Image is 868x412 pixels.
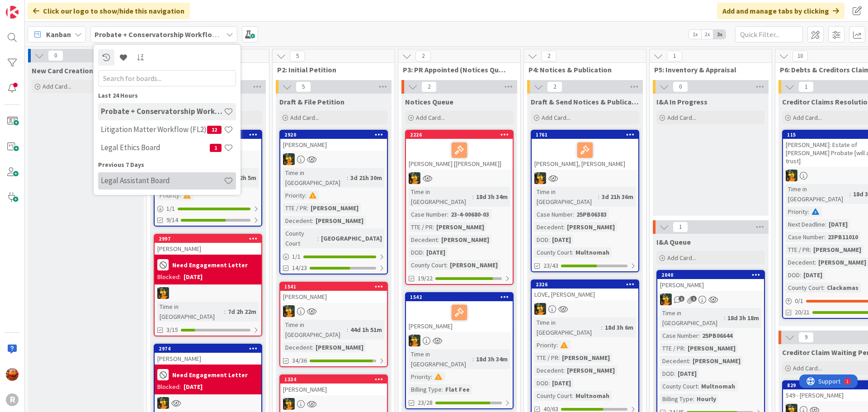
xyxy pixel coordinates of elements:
[347,173,348,183] span: :
[409,209,447,219] div: Case Number
[418,398,433,407] span: 23/28
[406,131,513,139] div: 2226
[673,81,688,92] span: 0
[700,331,735,341] div: 25PB06644
[403,65,509,74] span: P3: PR Appointed (Notices Queue)
[534,365,563,375] div: Decedent
[312,342,313,352] span: :
[598,192,599,202] span: :
[409,172,420,184] img: MR
[283,168,347,188] div: Time in [GEOGRAPHIC_DATA]
[547,81,562,92] span: 2
[319,233,384,243] div: [GEOGRAPHIC_DATA]
[800,270,801,280] span: :
[534,222,563,232] div: Decedent
[308,203,361,213] div: [PERSON_NAME]
[660,331,698,341] div: Case Number
[292,252,301,261] span: 1 / 1
[157,190,179,200] div: Priority
[313,342,366,352] div: [PERSON_NAME]
[654,65,760,74] span: P5: Inventory & Appraisal
[786,270,800,280] div: DOD
[690,356,743,366] div: [PERSON_NAME]
[184,382,203,392] div: [DATE]
[280,305,387,317] div: MR
[313,216,366,226] div: [PERSON_NAME]
[573,209,574,219] span: :
[283,216,312,226] div: Decedent
[543,261,558,270] span: 23/43
[157,272,181,282] div: Blocked:
[424,247,448,257] div: [DATE]
[660,294,672,305] img: MR
[98,160,236,170] div: Previous 7 Days
[32,66,93,75] span: New Card Creation
[418,274,433,283] span: 19/22
[166,215,178,225] span: 9/14
[660,369,674,379] div: DOD
[674,369,675,379] span: :
[801,270,825,280] div: [DATE]
[532,131,638,170] div: 1761[PERSON_NAME], [PERSON_NAME]
[565,365,617,375] div: [PERSON_NAME]
[101,143,210,152] h4: Legal Ethics Board
[786,245,810,255] div: TTE / PR
[725,313,761,323] div: 18d 3h 18m
[534,209,573,219] div: Case Number
[416,114,445,122] span: Add Card...
[810,245,811,255] span: :
[599,192,636,202] div: 3d 21h 36m
[534,353,558,363] div: TTE / PR
[184,272,203,282] div: [DATE]
[347,325,348,335] span: :
[698,381,699,391] span: :
[159,346,261,352] div: 2974
[826,219,850,229] div: [DATE]
[283,228,317,248] div: County Court
[317,233,319,243] span: :
[277,65,383,74] span: P2: Initial Petition
[296,81,311,92] span: 5
[713,30,726,39] span: 3x
[786,170,797,181] img: MR
[849,189,851,199] span: :
[280,153,387,165] div: MR
[101,125,207,134] h4: Litigation Matter Workflow (FL2)
[280,131,387,151] div: 2920[PERSON_NAME]
[550,235,573,245] div: [DATE]
[406,131,513,170] div: 2226[PERSON_NAME] [[PERSON_NAME]]
[448,209,491,219] div: 23-4-00680-03
[560,353,612,363] div: [PERSON_NAME]
[157,287,169,299] img: MR
[601,322,603,332] span: :
[6,368,19,381] img: KA
[405,97,453,106] span: Notices Queue
[657,294,764,305] div: MR
[572,247,573,257] span: :
[46,29,71,40] span: Kanban
[689,356,690,366] span: :
[660,381,698,391] div: County Court
[536,132,638,138] div: 1761
[661,272,764,278] div: 2040
[793,364,822,372] span: Add Card...
[284,376,387,383] div: 1334
[660,394,693,404] div: Billing Type
[409,247,423,257] div: DOD
[280,384,387,395] div: [PERSON_NAME]
[534,235,548,245] div: DOD
[409,349,472,369] div: Time in [GEOGRAPHIC_DATA]
[292,263,307,273] span: 14/23
[446,260,448,270] span: :
[98,91,236,100] div: Last 24 Hours
[724,313,725,323] span: :
[406,293,513,332] div: 1542[PERSON_NAME]
[28,3,190,19] div: Click our logo to show/hide this navigation
[548,235,550,245] span: :
[409,260,446,270] div: County Court
[439,235,491,245] div: [PERSON_NAME]
[808,207,809,217] span: :
[155,353,261,365] div: [PERSON_NAME]
[574,209,609,219] div: 25PB06383
[603,322,636,332] div: 18d 3h 6m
